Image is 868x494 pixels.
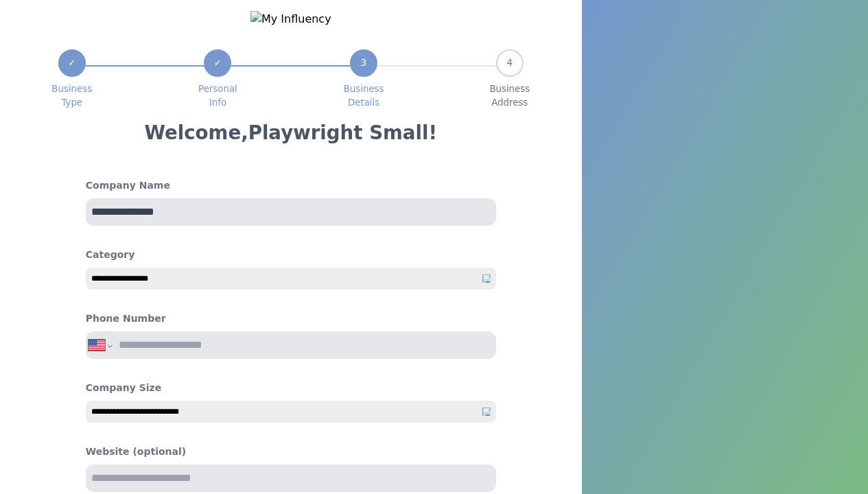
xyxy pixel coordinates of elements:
[344,82,384,110] span: Business Details
[86,381,496,395] h4: Company Size
[250,11,331,27] img: My Influency
[204,49,231,77] div: ✓
[51,82,92,110] span: Business Type
[86,311,166,326] h4: Phone Number
[58,49,86,77] div: ✓
[198,82,237,110] span: Personal Info
[350,49,377,77] div: 3
[144,121,437,145] h3: Welcome, Playwright Small !
[489,82,530,110] span: Business Address
[86,178,496,193] h4: Company Name
[86,248,496,262] h4: Category
[86,445,496,459] h4: Website (optional)
[496,49,524,77] div: 4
